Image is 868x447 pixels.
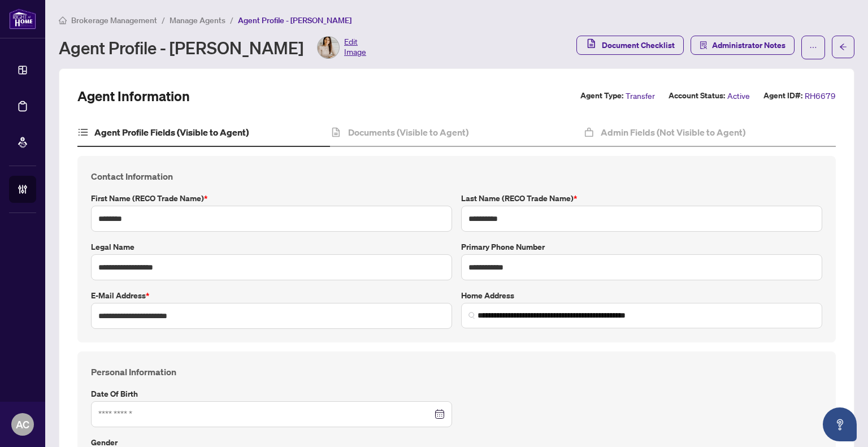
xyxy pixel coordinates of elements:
h4: Agent Profile Fields (Visible to Agent) [94,125,249,139]
button: Document Checklist [576,36,684,55]
label: E-mail Address [91,289,452,302]
span: arrow-left [839,43,847,51]
h4: Admin Fields (Not Visible to Agent) [601,125,745,139]
img: search_icon [468,312,475,319]
span: Brokerage Management [71,15,157,25]
label: First Name (RECO Trade Name) [91,192,452,205]
label: Agent Type: [580,89,623,102]
label: Last Name (RECO Trade Name) [461,192,822,205]
label: Agent ID#: [763,89,802,102]
h4: Contact Information [91,170,822,183]
label: Home Address [461,289,822,302]
span: solution [700,41,708,49]
img: logo [9,8,36,29]
img: Profile Icon [318,37,339,58]
li: / [230,14,233,27]
h2: Agent Information [77,87,190,105]
label: Primary Phone Number [461,241,822,253]
span: Edit Image [344,36,366,59]
span: RH6679 [805,89,836,102]
span: Agent Profile - [PERSON_NAME] [238,15,351,25]
button: Administrator Notes [691,36,795,55]
span: ellipsis [809,44,817,51]
span: Active [727,89,750,102]
span: home [59,16,67,24]
span: Transfer [626,89,655,102]
span: Document Checklist [602,36,675,54]
label: Legal Name [91,241,452,253]
span: Manage Agents [170,15,225,25]
h4: Documents (Visible to Agent) [348,125,468,139]
button: Open asap [823,407,857,441]
label: Date of Birth [91,388,452,400]
label: Account Status: [669,89,725,102]
div: Agent Profile - [PERSON_NAME] [59,36,366,59]
h4: Personal Information [91,365,822,379]
span: AC [16,416,29,432]
span: Administrator Notes [712,36,785,54]
li: / [162,14,165,27]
